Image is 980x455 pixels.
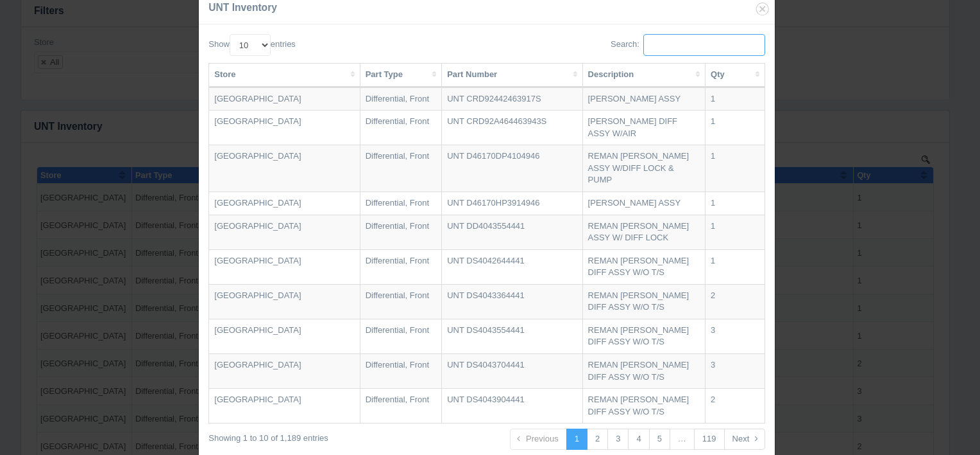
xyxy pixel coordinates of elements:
b: 10 [57,312,66,322]
button: Page 119 [843,310,868,323]
button: Sort column ascending [806,12,814,27]
td: [GEOGRAPHIC_DATA] [3,166,98,194]
td: 3 [705,319,765,353]
td: 1 [705,87,765,111]
button: Sort column ascending [426,12,434,27]
td: UNT DS4042644441 [234,166,439,194]
td: 1 [705,192,765,215]
td: 1 [705,215,765,249]
td: UNT DD4043554441 [442,215,582,249]
td: 1 [705,110,765,145]
th: Part Number: activate to sort column ascending [442,64,582,87]
td: 1 [820,111,899,139]
td: 2 [820,194,899,222]
td: UNT CRD92442463917S [442,87,582,111]
td: UNT D46170HP3914946 [442,192,582,215]
button: Page 1 [778,310,793,323]
td: 3 [820,222,899,249]
button: Previous [734,310,778,323]
td: [GEOGRAPHIC_DATA] [209,145,360,192]
div: Showing 1 to 10 of 1,189 entries [208,427,434,445]
td: Differential, Front [360,192,442,215]
td: UNT DS4043554441 [234,222,439,249]
button: Sort column ascending [221,12,229,27]
td: 2 [705,284,765,319]
td: Differential, Front [98,249,235,277]
span: Part Number [238,15,287,24]
td: REMAN [PERSON_NAME] DIFF ASSY W/O T/S [440,249,820,277]
td: REMAN [PERSON_NAME] DIFF ASSY W/O T/S [440,222,820,249]
td: REMAN [PERSON_NAME] ASSY W/ DIFF LOCK [583,215,705,249]
td: UNT DS4043704441 [442,353,582,388]
th: Store: activate to sort column ascending [209,64,360,87]
td: REMAN [PERSON_NAME] DIFF ASSY W/O T/S [583,284,705,319]
td: 2 [820,277,899,305]
td: UNT CRD92A464463943S [234,56,439,84]
td: Differential, Front [98,222,235,249]
td: [GEOGRAPHIC_DATA] [3,111,98,139]
td: UNT D46170DP4104946 [442,145,582,192]
td: [GEOGRAPHIC_DATA] [3,28,98,56]
td: REMAN [PERSON_NAME] ASSY W/DIFF LOCK & PUMP [583,145,705,192]
button: Page 2 [793,310,809,323]
td: [PERSON_NAME] ASSY [583,192,705,215]
td: REMAN [PERSON_NAME] ASSY W/ DIFF LOCK [440,139,820,166]
td: REMAN [PERSON_NAME] ASSY W/DIFF LOCK & PUMP [440,84,820,111]
td: REMAN [PERSON_NAME] DIFF ASSY W/O T/S [583,319,705,353]
td: 1 [705,145,765,192]
label: Show entries [208,34,296,56]
td: [GEOGRAPHIC_DATA] [209,87,360,111]
a: … [670,429,695,450]
td: UNT DS4043364441 [442,284,582,319]
td: [GEOGRAPHIC_DATA] [209,110,360,145]
select: Showentries [230,34,271,56]
td: [PERSON_NAME] DIFF ASSY W/AIR [583,110,705,145]
td: UNT CRD92442463917S [234,28,439,56]
td: Differential, Front [360,145,442,192]
span: Part Type [101,15,138,24]
td: Differential, Front [98,84,235,111]
td: [PERSON_NAME] ASSY [583,87,705,111]
td: UNT CRD92A464463943S [442,110,582,145]
td: [GEOGRAPHIC_DATA] [209,284,360,319]
td: [GEOGRAPHIC_DATA] [3,249,98,277]
td: Differential, Front [360,353,442,388]
td: Differential, Front [360,388,442,423]
td: [GEOGRAPHIC_DATA] [209,192,360,215]
button: Sort column ascending [886,12,894,27]
td: [GEOGRAPHIC_DATA] [209,319,360,353]
th: Qty: activate to sort column ascending [705,64,765,87]
button: Sort column ascending [84,12,92,27]
td: REMAN [PERSON_NAME] DIFF ASSY W/O T/S [440,277,820,305]
td: [GEOGRAPHIC_DATA] [209,388,360,423]
td: Differential, Front [98,194,235,222]
td: 2 [705,388,765,423]
td: Differential, Front [98,28,235,56]
td: 3 [820,249,899,277]
td: [GEOGRAPHIC_DATA] [3,56,98,84]
td: Differential, Front [360,249,442,284]
h3: UNT Inventory [208,1,765,15]
label: Search: [611,34,765,56]
td: 1 [820,166,899,194]
td: Differential, Front [360,284,442,319]
td: 3 [705,353,765,388]
a: Next [724,429,766,450]
td: Differential, Front [98,166,235,194]
a: 1 [566,429,587,450]
a: Previous [510,429,567,450]
td: Differential, Front [98,56,235,84]
td: [PERSON_NAME] ASSY [440,111,820,139]
td: 1 [820,139,899,166]
td: UNT DS4043904441 [234,277,439,305]
a: 119 [694,429,725,450]
td: REMAN [PERSON_NAME] DIFF ASSY W/O T/S [583,353,705,388]
td: REMAN [PERSON_NAME] DIFF ASSY W/O T/S [583,388,705,423]
td: UNT DS4043364441 [234,194,439,222]
td: 1 [820,28,899,56]
td: [PERSON_NAME] DIFF ASSY W/AIR [440,56,820,84]
td: UNT DS4043904441 [442,388,582,423]
td: REMAN [PERSON_NAME] DIFF ASSY W/O T/S [440,166,820,194]
td: Differential, Front [98,111,235,139]
span: Store [6,15,28,24]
